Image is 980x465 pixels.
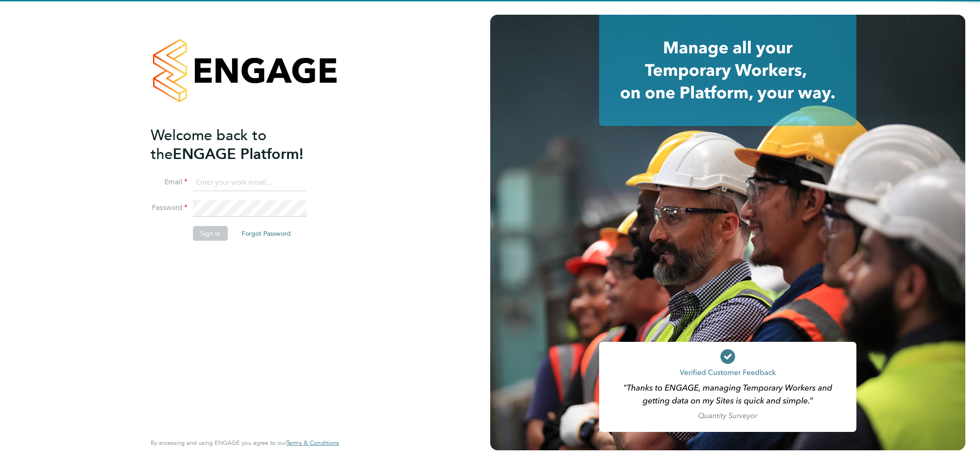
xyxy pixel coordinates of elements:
[151,177,187,187] label: Email
[151,203,187,213] label: Password
[286,439,339,447] span: Terms & Conditions
[193,226,228,241] button: Sign In
[151,126,266,163] span: Welcome back to the
[286,439,339,447] a: Terms & Conditions
[234,226,298,241] button: Forgot Password
[151,439,339,447] span: By accessing and using ENGAGE you agree to our
[151,126,330,164] h2: ENGAGE Platform!
[193,175,306,191] input: Enter your work email...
